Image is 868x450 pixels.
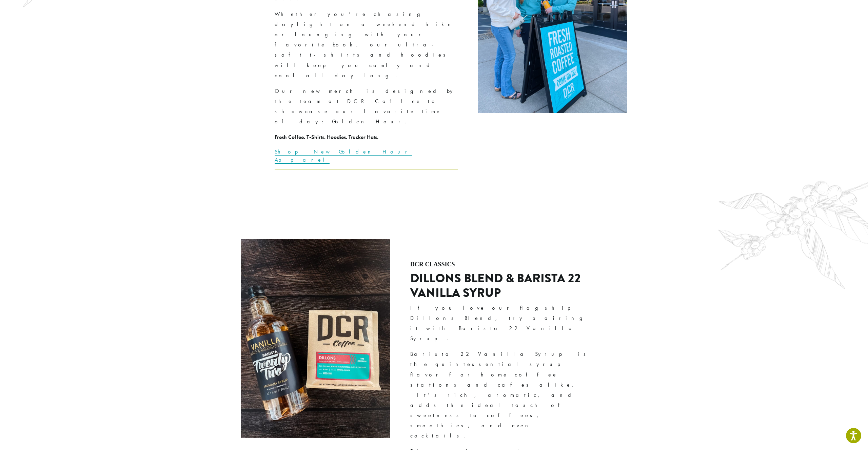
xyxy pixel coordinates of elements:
[410,261,593,268] h4: DCR CLASSICS
[275,86,458,127] p: Our new merch is designed by the team at DCR Coffee to showcase our favorite time of day: Golden ...
[275,9,458,81] p: Whether you’re chasing daylight on a weekend hike or lounging with your favorite book, our ultra-...
[275,148,412,164] a: Shop New Golden Hour Apparel
[410,303,593,344] p: If you love our flagship Dillons Blend, try pairing it with Barista 22 Vanilla Syrup.
[410,271,593,300] h2: DILLONS BLEND & BARISTA 22 VANILLA SYRUP
[275,134,378,141] strong: Fresh Coffee. T-Shirts. Hoodies. Trucker Hats.
[410,349,593,441] p: Barista 22 Vanilla Syrup is the quintessential syrup flavor for home coffee stations and cafes al...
